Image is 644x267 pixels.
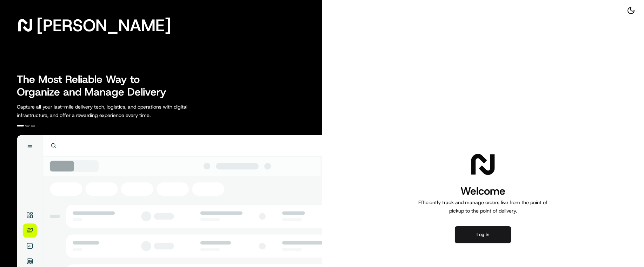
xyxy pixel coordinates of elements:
[17,103,219,119] p: Capture all your last-mile delivery tech, logistics, and operations with digital infrastructure, ...
[36,18,171,32] span: [PERSON_NAME]
[17,73,174,98] h2: The Most Reliable Way to Organize and Manage Delivery
[416,198,550,215] p: Efficiently track and manage orders live from the point of pickup to the point of delivery.
[416,184,550,198] h1: Welcome
[455,226,511,243] button: Log in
